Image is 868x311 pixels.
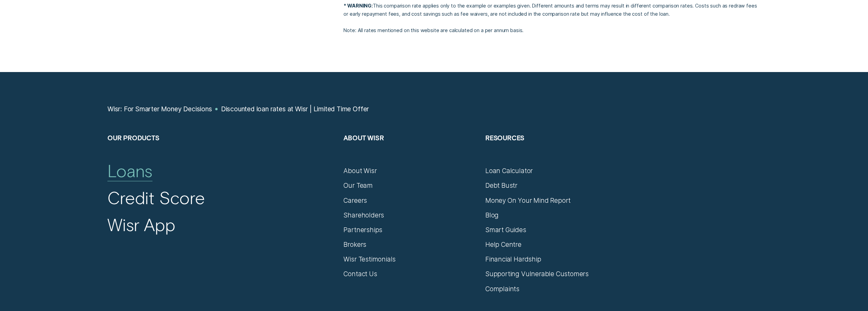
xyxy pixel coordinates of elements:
a: Loan Calculator [485,167,533,175]
a: Smart Guides [485,226,526,234]
a: Brokers [343,240,366,249]
a: Discounted loan rates at Wisr | Limited Time Offer [221,105,369,113]
p: Note: All rates mentioned on this website are calculated on a per annum basis. [343,26,761,34]
p: This comparison rate applies only to the example or examples given. Different amounts and terms m... [343,2,761,18]
a: Shareholders [343,211,384,219]
a: Wisr App [107,214,175,235]
a: Loans [107,160,152,181]
a: Debt Bustr [485,181,517,189]
a: About Wisr [343,167,377,175]
a: Money On Your Mind Report [485,196,571,204]
a: Supporting Vulnerable Customers [485,270,589,278]
a: Blog [485,211,499,219]
a: Wisr Testimonials [343,255,396,263]
h2: Resources [485,133,619,167]
a: Partnerships [343,226,382,234]
strong: * WARNING: [343,3,373,9]
a: Financial Hardship [485,255,541,263]
a: Credit Score [107,187,205,208]
a: Wisr: For Smarter Money Decisions [107,105,212,113]
a: Careers [343,196,367,204]
h2: Our Products [107,133,336,167]
h2: About Wisr [343,133,477,167]
a: Help Centre [485,240,521,249]
a: Our Team [343,181,372,189]
a: Complaints [485,285,519,293]
a: Contact Us [343,270,377,278]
